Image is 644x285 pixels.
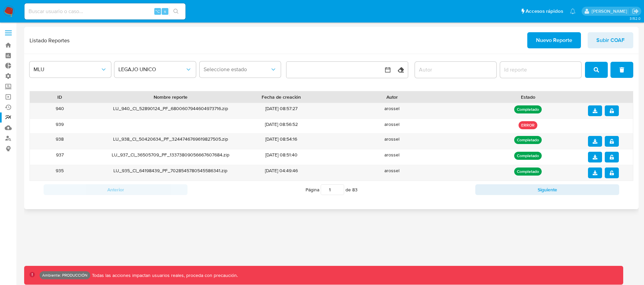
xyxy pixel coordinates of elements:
[169,7,183,16] button: search-icon
[632,8,639,15] a: Salir
[90,272,238,279] p: Todas las acciones impactan usuarios reales, proceda con precaución.
[526,8,563,15] span: Accesos rápidos
[570,8,576,14] a: Notificaciones
[42,274,88,277] p: Ambiente: PRODUCCIÓN
[592,8,630,14] p: jhon.osorio@mercadolibre.com.co
[164,8,166,14] span: s
[24,7,185,16] input: Buscar usuario o caso...
[155,8,160,14] span: ⌥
